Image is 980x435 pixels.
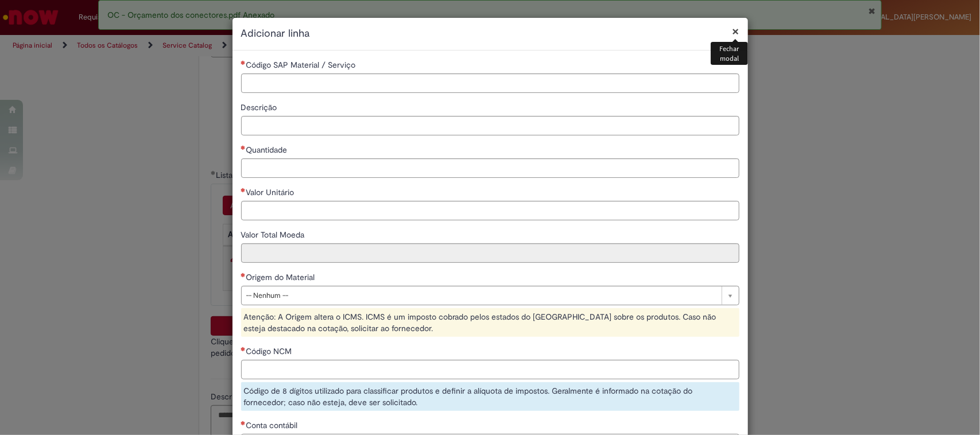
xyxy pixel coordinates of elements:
span: Quantidade [246,145,290,155]
span: -- Nenhum -- [246,286,716,305]
span: Somente leitura - Valor Total Moeda [241,230,307,240]
span: Descrição [241,102,280,112]
span: Código SAP Material / Serviço [246,60,358,70]
span: Necessários [241,188,246,192]
span: Código NCM [246,346,295,356]
input: Quantidade [241,158,739,178]
button: Fechar modal [733,25,739,37]
span: Valor Unitário [246,187,297,197]
div: Código de 8 dígitos utilizado para classificar produtos e definir a alíquota de impostos. Geralme... [241,382,739,411]
span: Necessários [241,347,246,351]
span: Necessários [241,273,246,277]
input: Código NCM [241,360,739,379]
span: Necessários [241,60,246,65]
div: Fechar modal [711,42,747,65]
input: Descrição [241,116,739,135]
input: Código SAP Material / Serviço [241,73,739,93]
span: Origem do Material [246,272,317,282]
span: Necessários [241,421,246,425]
span: Necessários [241,145,246,150]
h2: Adicionar linha [241,26,739,41]
span: Conta contábil [246,420,300,430]
div: Atenção: A Origem altera o ICMS. ICMS é um imposto cobrado pelos estados do [GEOGRAPHIC_DATA] sob... [241,308,739,337]
input: Valor Total Moeda [241,243,739,263]
input: Valor Unitário [241,201,739,220]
